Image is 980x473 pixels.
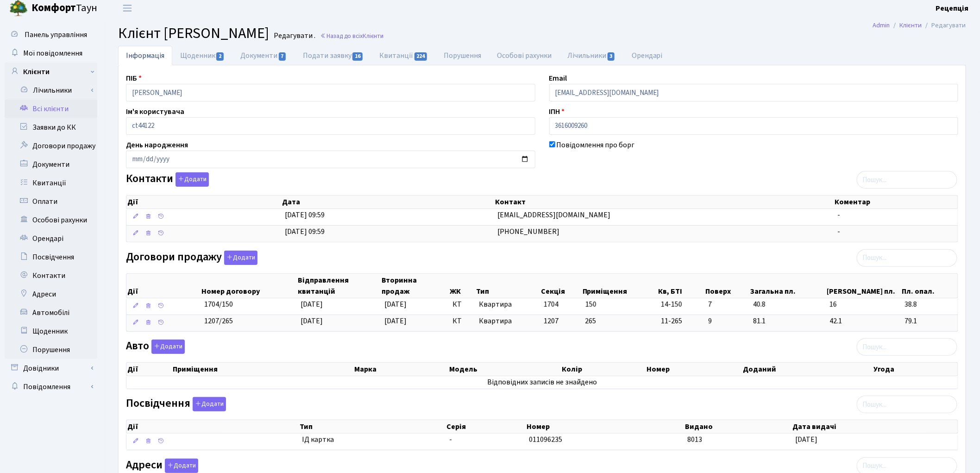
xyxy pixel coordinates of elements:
a: Панель управління [5,25,97,44]
span: 38.8 [905,299,955,310]
th: Марка [353,363,449,376]
span: Панель управління [25,30,87,40]
a: Порушення [5,341,97,359]
th: Контакт [494,196,834,208]
span: 265 [585,316,597,326]
span: [DATE] 09:59 [285,210,325,220]
button: Договори продажу [224,251,258,265]
span: КТ [452,299,471,310]
a: Особові рахунки [490,46,560,65]
span: [DATE] 09:59 [285,227,325,237]
th: Доданий [742,363,873,376]
th: Дата видачі [792,420,958,433]
a: Додати [163,457,198,473]
span: - [449,435,452,445]
span: [DATE] [301,299,323,309]
a: Admin [873,20,890,30]
a: Додати [149,338,185,354]
button: Контакти [176,172,209,187]
span: 1207/265 [204,316,233,326]
span: 8013 [688,435,703,445]
label: ПІБ [126,73,142,84]
a: Лічильники [11,81,97,100]
button: Авто [151,340,185,354]
span: 224 [415,52,427,61]
span: КТ [452,316,471,327]
label: Адреси [126,459,198,473]
label: Посвідчення [126,397,226,411]
b: Рецепція [936,3,969,13]
label: Авто [126,340,185,354]
a: Посвідчення [5,248,97,266]
span: 40.8 [753,299,822,310]
span: Квартира [479,316,536,327]
span: 42.1 [829,316,897,327]
span: [DATE] [384,299,407,309]
b: Комфорт [31,0,76,15]
th: Видано [684,420,792,433]
a: Рецепція [936,3,969,14]
span: 011096235 [529,435,563,445]
span: Таун [31,0,97,16]
button: Посвідчення [193,397,226,411]
button: Переключити навігацію [116,0,139,16]
a: Контакти [5,266,97,285]
span: [EMAIL_ADDRESS][DOMAIN_NAME] [498,210,611,220]
a: Документи [232,46,295,65]
span: 16 [352,52,363,61]
th: Приміщення [582,274,658,298]
th: Тип [475,274,540,298]
a: Повідомлення [5,378,97,396]
a: Договори продажу [5,137,97,155]
span: Клієнти [363,32,383,40]
a: Щоденник [5,322,97,341]
a: Адреси [5,285,97,303]
span: Клієнт [PERSON_NAME] [118,23,269,44]
input: Пошук... [857,171,957,189]
th: Угода [873,363,958,376]
th: [PERSON_NAME] пл. [826,274,901,298]
span: 1704/150 [204,299,233,309]
label: Ім'я користувача [126,106,184,117]
th: Модель [448,363,561,376]
th: Дата [281,196,494,208]
a: Лічильники [560,46,624,65]
th: Дії [126,363,172,376]
th: Дії [126,420,299,433]
span: [DATE] [301,316,323,326]
th: Пл. опал. [901,274,958,298]
span: [PHONE_NUMBER] [498,227,560,237]
th: Вторинна продаж [381,274,449,298]
a: Порушення [436,46,490,65]
span: - [837,227,840,237]
th: Кв, БТІ [658,274,705,298]
td: Відповідних записів не знайдено [126,376,958,389]
a: Додати [173,171,209,187]
input: Пошук... [857,338,957,356]
a: Мої повідомлення [5,44,97,63]
span: 7 [279,52,286,61]
a: Додати [222,249,258,265]
a: Автомобілі [5,303,97,322]
a: Довідники [5,359,97,378]
a: Клієнти [5,63,97,81]
span: 81.1 [753,316,822,327]
span: Мої повідомлення [23,48,82,58]
a: Додати [190,396,226,412]
label: ІПН [549,106,565,117]
a: Щоденник [172,46,232,65]
a: Квитанції [371,46,436,65]
li: Редагувати [922,20,966,31]
label: Контакти [126,172,209,187]
input: Пошук... [857,249,957,267]
span: 16 [829,299,897,310]
a: Орендарі [5,229,97,248]
label: Повідомлення про борг [557,139,635,151]
a: Клієнти [900,20,922,30]
span: 1207 [544,316,559,326]
th: Номер [526,420,684,433]
th: Номер договору [201,274,297,298]
a: Оплати [5,192,97,211]
a: Заявки до КК [5,118,97,137]
a: Орендарі [624,46,671,65]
